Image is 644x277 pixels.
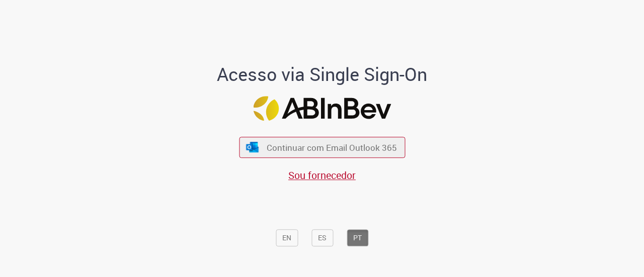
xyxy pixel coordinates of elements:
span: Continuar com Email Outlook 365 [267,142,397,153]
button: PT [347,229,368,246]
button: ES [311,229,333,246]
h1: Acesso via Single Sign-On [183,64,462,84]
img: ícone Azure/Microsoft 360 [246,142,260,152]
img: Logo ABInBev [253,96,391,121]
a: Sou fornecedor [288,168,356,182]
button: ícone Azure/Microsoft 360 Continuar com Email Outlook 365 [239,137,405,158]
button: EN [276,229,298,246]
